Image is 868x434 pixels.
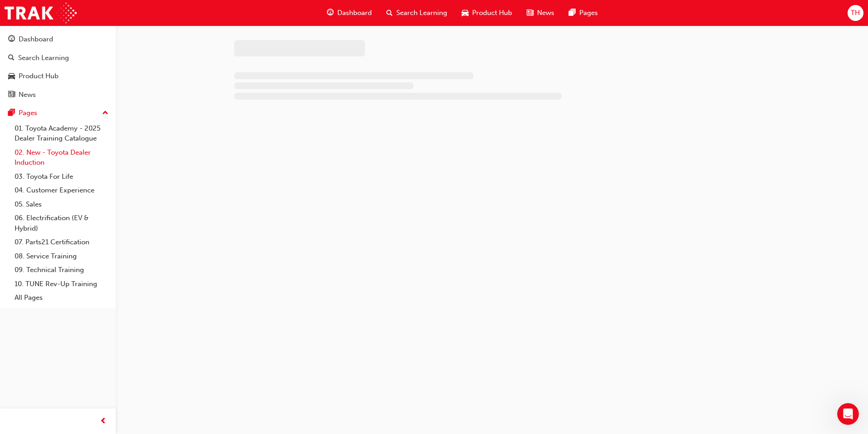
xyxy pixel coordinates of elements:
div: Pages [19,108,37,118]
span: Search Learning [396,8,447,18]
a: pages-iconPages [562,4,605,22]
a: news-iconNews [519,4,562,22]
span: car-icon [8,72,15,81]
div: Dashboard [19,34,53,45]
a: guage-iconDashboard [320,4,379,22]
span: guage-icon [327,7,334,19]
a: 01. Toyota Academy - 2025 Dealer Training Catalogue [11,121,112,146]
div: Product Hub [19,71,59,81]
button: TH [848,5,863,21]
span: news-icon [527,7,533,19]
a: 04. Customer Experience [11,183,112,197]
a: car-iconProduct Hub [454,4,519,22]
a: search-iconSearch Learning [379,4,454,22]
span: search-icon [8,54,15,62]
span: pages-icon [569,7,576,19]
a: All Pages [11,291,112,305]
a: 07. Parts21 Certification [11,235,112,249]
span: Pages [579,8,598,18]
span: guage-icon [8,35,15,44]
a: 09. Technical Training [11,263,112,277]
a: 10. TUNE Rev-Up Training [11,277,112,291]
div: News [19,90,36,100]
a: News [4,86,112,103]
a: Product Hub [4,68,112,85]
a: Search Learning [4,50,112,66]
a: 03. Toyota For Life [11,170,112,184]
span: car-icon [462,7,469,19]
button: Pages [4,105,112,121]
span: search-icon [386,7,393,19]
a: 02. New - Toyota Dealer Induction [11,146,112,170]
iframe: Intercom live chat [837,403,859,425]
span: up-icon [102,107,108,119]
a: 08. Service Training [11,249,112,263]
a: Dashboard [4,31,112,48]
img: Trak [5,3,77,23]
span: Dashboard [337,8,372,18]
span: News [537,8,554,18]
a: 06. Electrification (EV & Hybrid) [11,211,112,235]
span: Product Hub [472,8,512,18]
span: prev-icon [100,416,107,427]
span: news-icon [8,91,15,99]
button: DashboardSearch LearningProduct HubNews [4,29,112,105]
a: 05. Sales [11,197,112,212]
span: pages-icon [8,109,15,117]
span: TH [851,8,860,18]
div: Search Learning [18,53,69,63]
